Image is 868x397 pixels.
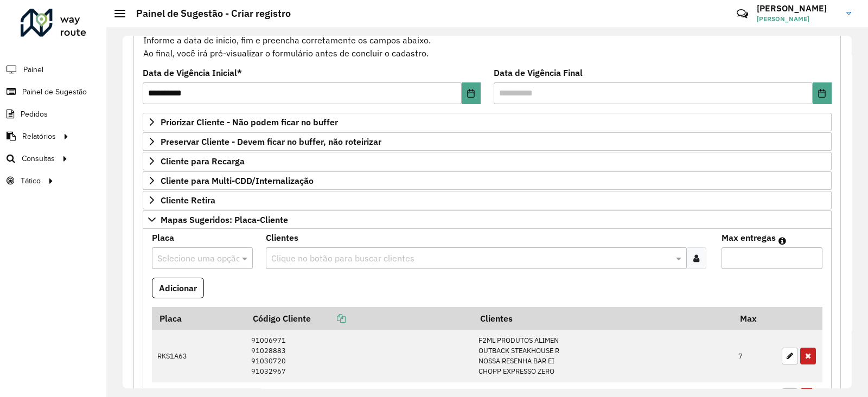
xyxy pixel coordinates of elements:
[733,330,776,382] td: 7
[161,176,314,185] span: Cliente para Multi-CDD/Internalização
[161,157,245,165] span: Cliente para Recarga
[245,307,473,330] th: Código Cliente
[21,108,48,120] span: Pedidos
[757,14,838,24] span: [PERSON_NAME]
[161,196,215,204] span: Cliente Retira
[161,118,338,126] span: Priorizar Cliente - Não podem ficar no buffer
[143,171,832,190] a: Cliente para Multi-CDD/Internalização
[143,113,832,131] a: Priorizar Cliente - Não podem ficar no buffer
[731,2,754,25] a: Contato Rápido
[494,66,583,79] label: Data de Vigência Final
[266,231,298,244] label: Clientes
[778,236,786,245] em: Máximo de clientes que serão colocados na mesma rota com os clientes informados
[143,66,242,79] label: Data de Vigência Inicial
[125,8,291,20] h2: Painel de Sugestão - Criar registro
[143,191,832,209] a: Cliente Retira
[152,278,204,298] button: Adicionar
[143,132,832,151] a: Preservar Cliente - Devem ficar no buffer, não roteirizar
[757,3,838,14] h3: [PERSON_NAME]
[161,215,288,224] span: Mapas Sugeridos: Placa-Cliente
[22,86,87,98] span: Painel de Sugestão
[473,330,732,382] td: F2ML PRODUTOS ALIMEN OUTBACK STEAKHOUSE R NOSSA RESENHA BAR EI CHOPP EXPRESSO ZERO
[143,20,832,60] div: Informe a data de inicio, fim e preencha corretamente os campos abaixo. Ao final, você irá pré-vi...
[161,137,381,146] span: Preservar Cliente - Devem ficar no buffer, não roteirizar
[245,330,473,382] td: 91006971 91028883 91030720 91032967
[152,231,174,244] label: Placa
[21,175,41,187] span: Tático
[462,82,481,104] button: Choose Date
[22,153,55,164] span: Consultas
[23,64,43,75] span: Painel
[311,313,346,324] a: Copiar
[733,307,776,330] th: Max
[143,210,832,229] a: Mapas Sugeridos: Placa-Cliente
[22,131,56,142] span: Relatórios
[722,231,776,244] label: Max entregas
[143,152,832,170] a: Cliente para Recarga
[152,307,245,330] th: Placa
[813,82,832,104] button: Choose Date
[152,330,245,382] td: RKS1A63
[473,307,732,330] th: Clientes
